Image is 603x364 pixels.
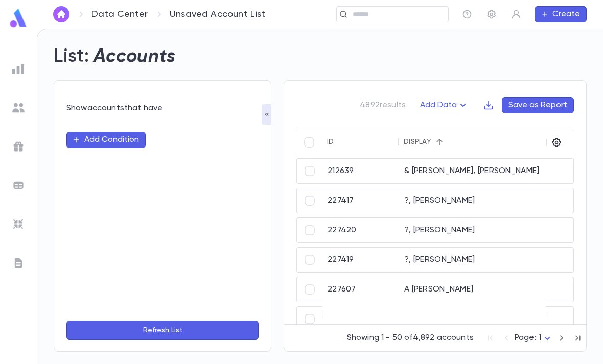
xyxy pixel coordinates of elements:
[399,218,552,242] div: ?, [PERSON_NAME]
[12,218,25,230] img: imports_grey.530a8a0e642e233f2baf0ef88e8c9fcb.svg
[12,257,25,269] img: letters_grey.7941b92b52307dd3b8a917253454ce1c.svg
[404,138,431,146] div: Display
[327,138,334,146] div: ID
[12,63,25,75] img: reports_grey.c525e4749d1bce6a11f5fe2a8de1b229.svg
[360,100,406,110] p: 4892 results
[94,45,176,68] h2: Accounts
[322,277,399,312] div: 227607
[535,6,587,22] button: Create
[322,317,399,342] div: 212328
[399,159,552,183] div: & [PERSON_NAME], [PERSON_NAME]
[515,330,553,346] div: Page: 1
[502,97,574,113] button: Save as Report
[399,248,552,272] div: ?, [PERSON_NAME]
[170,9,266,20] p: Unsaved Account List
[322,159,399,183] div: 212639
[399,317,552,342] div: Aa, Anonymous
[322,188,399,213] div: 227417
[515,334,541,342] span: Page: 1
[12,140,25,153] img: campaigns_grey.99e729a5f7ee94e3726e6486bddda8f1.svg
[12,179,25,191] img: batches_grey.339ca447c9d9533ef1741baa751efc33.svg
[431,134,448,150] button: Sort
[399,277,552,312] div: A [PERSON_NAME]
[12,102,25,114] img: students_grey.60c7aba0da46da39d6d829b817ac14fc.svg
[399,188,552,213] div: ?, [PERSON_NAME]
[55,10,67,18] img: home_white.a664292cf8c1dea59945f0da9f25487c.svg
[91,9,148,20] a: Data Center
[8,8,29,28] img: logo
[347,333,474,343] p: Showing 1 - 50 of 4,892 accounts
[66,321,259,340] button: Refresh List
[54,45,89,68] h2: List:
[322,248,399,272] div: 227419
[66,132,146,148] button: Add Condition
[334,134,351,150] button: Sort
[322,218,399,242] div: 227420
[414,97,475,113] button: Add Data
[66,103,259,113] p: Show accounts that have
